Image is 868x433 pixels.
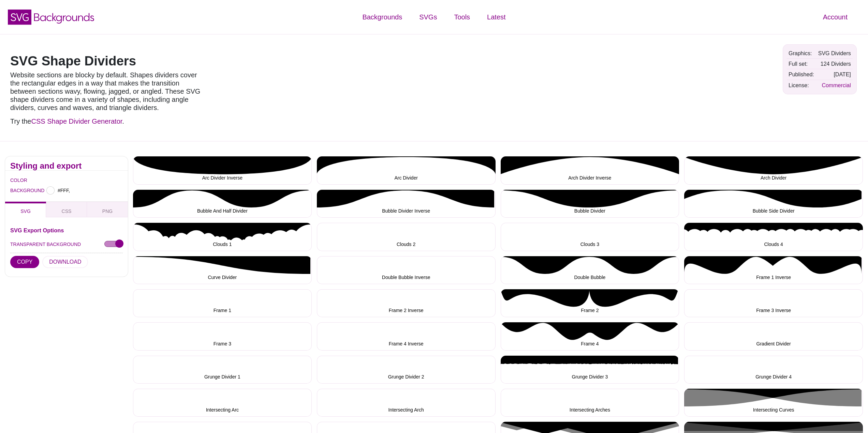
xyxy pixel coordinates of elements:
td: Published: [787,69,816,79]
button: Arc Divider Inverse [133,156,312,184]
button: Clouds 2 [317,223,496,251]
button: Frame 4 Inverse [317,322,496,350]
a: Account [814,7,856,27]
label: COLOR [10,176,19,185]
td: 124 Dividers [816,59,853,69]
button: Intersecting Arch [317,389,496,417]
button: Double Bubble Inverse [317,256,496,284]
button: Intersecting Arc [133,389,312,417]
button: Gradient Divider [684,322,863,350]
button: Clouds 1 [133,223,312,251]
button: PNG [87,202,128,217]
button: Curve Divider [133,256,312,284]
label: BACKGROUND [10,186,19,195]
button: Grunge Divider 3 [501,356,679,384]
span: PNG [102,208,113,214]
a: SVGs [411,7,445,27]
h1: SVG Shape Dividers [10,55,205,67]
button: Arc Divider [317,156,496,184]
a: Tools [445,7,479,27]
a: Latest [479,7,514,27]
button: Grunge Divider 2 [317,356,496,384]
button: Frame 1 Inverse [684,256,863,284]
button: Bubble Divider [501,190,679,218]
button: Frame 1 [133,289,312,317]
button: Intersecting Arches [501,389,679,417]
p: Try the . [10,117,205,125]
button: Frame 3 Inverse [684,289,863,317]
button: Intersecting Curves [684,389,863,417]
label: TRANSPARENT BACKGROUND [10,240,81,249]
button: Bubble Divider Inverse [317,190,496,218]
button: DOWNLOAD [42,256,88,268]
h3: SVG Export Options [10,228,123,233]
td: License: [787,80,816,90]
button: Double Bubble [501,256,679,284]
button: Bubble And Half Divider [133,190,312,218]
button: Bubble Side Divider [684,190,863,218]
button: Frame 2 Inverse [317,289,496,317]
button: Clouds 4 [684,223,863,251]
a: Commercial [822,82,851,88]
a: Backgrounds [354,7,411,27]
td: Full set: [787,59,816,69]
a: CSS Shape Divider Generator [31,118,122,125]
button: Arch Divider Inverse [501,156,679,184]
p: Website sections are blocky by default. Shapes dividers cover the rectangular edges in a way that... [10,71,205,112]
button: Frame 2 [501,289,679,317]
button: Grunge Divider 4 [684,356,863,384]
button: Grunge Divider 1 [133,356,312,384]
button: Frame 4 [501,322,679,350]
button: Frame 3 [133,322,312,350]
td: Graphics: [787,48,816,58]
h2: Styling and export [10,163,123,169]
button: COPY [10,256,39,268]
button: Arch Divider [684,156,863,184]
button: Clouds 3 [501,223,679,251]
td: SVG Dividers [816,48,853,58]
td: [DATE] [816,69,853,79]
span: CSS [62,208,72,214]
button: CSS [46,202,87,217]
